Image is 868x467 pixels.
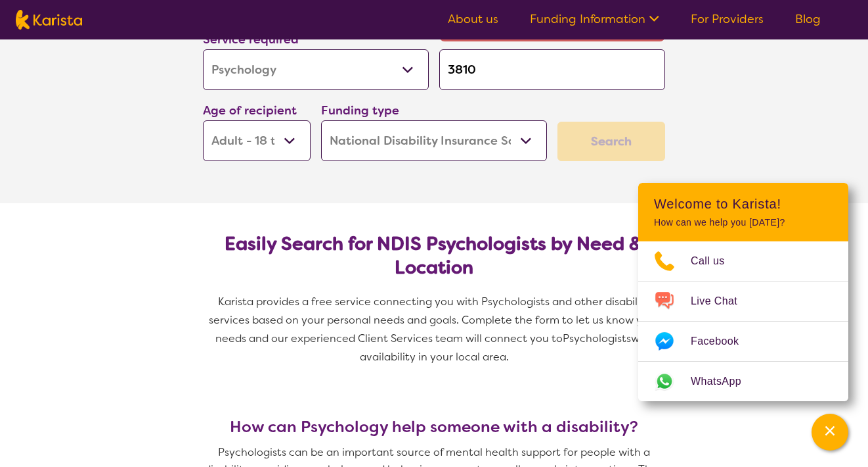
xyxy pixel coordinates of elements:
input: Type [439,49,665,90]
button: Channel Menu [812,414,848,451]
ul: Choose channel [638,241,848,401]
p: How can we help you [DATE]? [654,217,833,228]
div: Channel Menu [638,183,848,401]
span: Facebook [691,332,754,351]
span: Karista provides a free service connecting you with Psychologists and other disability services b... [209,295,662,345]
h3: How can Psychology help someone with a disability? [198,418,670,436]
h2: Easily Search for NDIS Psychologists by Need & Location [213,232,655,280]
a: Blog [795,11,821,27]
label: Funding type [321,103,399,118]
a: About us [448,11,498,27]
a: Web link opens in a new tab. [638,362,848,401]
h2: Welcome to Karista! [654,196,833,212]
a: Funding Information [530,11,659,27]
span: Live Chat [691,291,753,311]
label: Age of recipient [203,103,297,118]
a: For Providers [691,11,764,27]
span: WhatsApp [691,372,757,391]
label: Service required [203,32,299,47]
span: Psychologists [563,332,631,345]
span: Call us [691,251,741,271]
img: Karista logo [16,10,82,30]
